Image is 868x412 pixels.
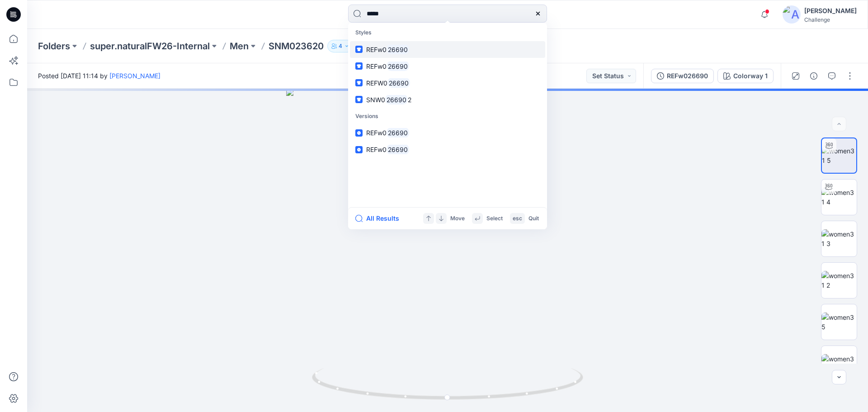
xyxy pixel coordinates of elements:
[821,271,857,290] img: women31 2
[486,214,503,223] p: Select
[366,62,387,70] span: REFw0
[387,128,409,138] mark: 26690
[366,96,385,104] span: SNW0
[339,41,342,51] p: 4
[38,40,70,52] a: Folders
[90,40,210,52] a: super.naturalFW26-Internal
[355,213,405,224] button: All Results
[513,214,522,223] p: esc
[783,5,801,24] img: avatar
[350,75,545,91] a: REFW026690
[366,129,387,137] span: REFw0
[109,72,160,80] a: [PERSON_NAME]
[821,354,857,373] img: women36
[387,61,409,71] mark: 26690
[733,71,768,81] div: Colorway 1
[350,108,545,125] p: Versions
[450,214,465,223] p: Move
[408,96,411,104] span: 2
[667,71,708,81] div: REFw026690
[651,69,714,83] button: REFw026690
[387,144,409,155] mark: 26690
[327,40,354,52] button: 4
[807,69,821,83] button: Details
[366,146,387,153] span: REFw0
[350,124,545,141] a: REFw026690
[821,313,857,331] img: women35
[821,188,857,207] img: women31 4
[804,5,857,16] div: [PERSON_NAME]
[269,40,324,52] p: SNM023620
[385,95,408,105] mark: 26690
[350,91,545,108] a: SNW0266902
[366,79,387,87] span: REFW0
[366,46,387,53] span: REFw0
[230,40,249,52] a: Men
[350,58,545,75] a: REFw026690
[350,41,545,58] a: REFw026690
[822,146,856,165] img: women31 5
[387,78,410,88] mark: 26690
[38,71,160,81] span: Posted [DATE] 11:14 by
[804,16,857,23] div: Challenge
[387,44,409,55] mark: 26690
[717,69,774,83] button: Colorway 1
[350,24,545,41] p: Styles
[821,229,857,248] img: women31 3
[528,214,539,223] p: Quit
[350,141,545,158] a: REFw026690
